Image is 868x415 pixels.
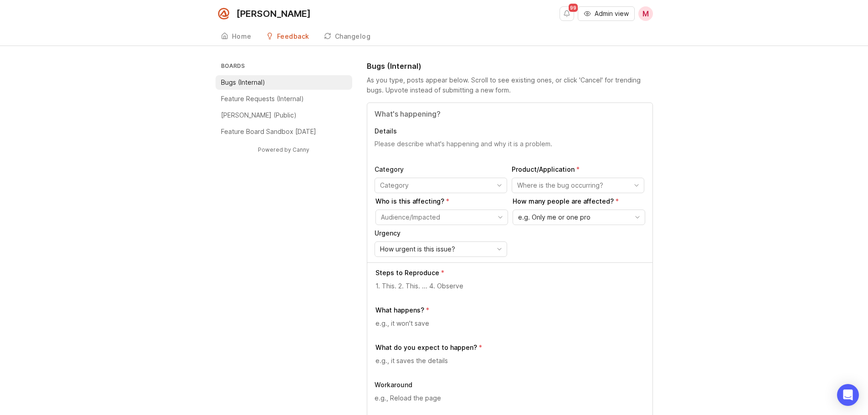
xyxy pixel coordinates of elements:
[517,180,628,190] input: Where is the bug occurring?
[375,178,507,193] div: toggle menu
[375,210,508,225] div: toggle menu
[375,108,645,119] input: Title
[221,127,316,136] p: Feature Board Sandbox [DATE]
[513,210,645,225] div: toggle menu
[216,5,232,22] img: Smith.ai logo
[638,6,653,21] button: M
[221,78,265,87] p: Bugs (Internal)
[257,144,311,155] a: Powered by Canny
[381,212,492,222] input: Audience/Impacted
[216,124,352,139] a: Feature Board Sandbox [DATE]
[375,268,439,277] p: Steps to Reproduce
[219,61,352,73] h3: Boards
[375,241,507,257] div: toggle menu
[518,212,591,222] span: e.g. Only me or one pro
[375,380,645,389] p: Workaround
[232,33,252,40] div: Home
[375,229,507,238] p: Urgency
[318,27,376,46] a: Changelog
[335,33,371,40] div: Changelog
[216,92,352,106] a: Feature Requests (Internal)
[236,9,311,18] div: [PERSON_NAME]
[375,139,645,158] textarea: Details
[380,244,455,254] span: How urgent is this issue?
[380,180,491,190] input: Category
[837,384,859,406] div: Open Intercom Messenger
[216,27,257,46] a: Home
[367,61,421,72] h1: Bugs (Internal)
[375,306,424,315] p: What happens?
[493,214,508,221] svg: toggle icon
[367,75,653,95] div: As you type, posts appear below. Scroll to see existing ones, or click 'Cancel' for trending bugs...
[375,127,645,136] p: Details
[216,108,352,123] a: [PERSON_NAME] (Public)
[642,8,649,19] span: M
[512,178,644,193] div: toggle menu
[221,111,297,120] p: [PERSON_NAME] (Public)
[277,33,309,40] div: Feedback
[512,165,644,174] p: Product/Application
[261,27,315,46] a: Feedback
[375,343,477,352] p: What do you expect to happen?
[216,75,352,90] a: Bugs (Internal)
[375,197,508,206] p: Who is this affecting?
[595,9,629,18] span: Admin view
[492,246,507,253] svg: toggle icon
[569,4,578,12] span: 99
[630,214,645,221] svg: toggle icon
[560,6,574,21] button: Notifications
[578,6,635,21] button: Admin view
[629,182,644,189] svg: toggle icon
[513,197,645,206] p: How many people are affected?
[492,182,507,189] svg: toggle icon
[221,94,304,103] p: Feature Requests (Internal)
[375,165,507,174] p: Category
